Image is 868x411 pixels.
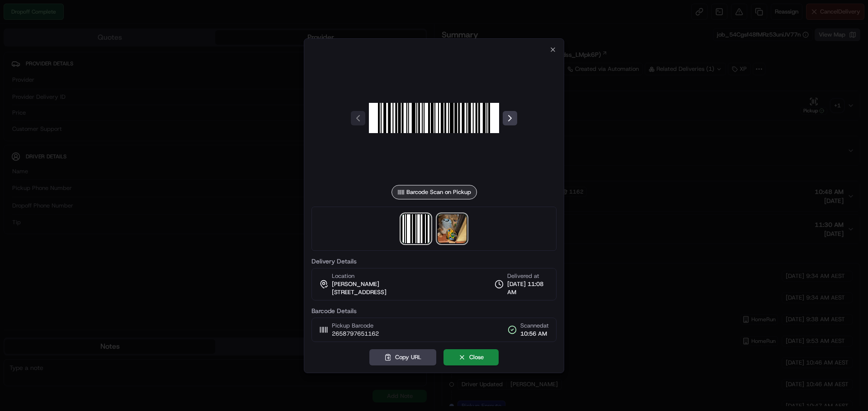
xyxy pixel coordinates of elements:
[443,349,499,365] button: Close
[311,308,557,314] label: Barcode Details
[520,330,549,338] span: 10:56 AM
[520,322,549,330] span: Scanned at
[392,185,477,199] div: Barcode Scan on Pickup
[332,330,379,338] span: 2658797651162
[311,258,557,264] label: Delivery Details
[332,322,379,330] span: Pickup Barcode
[438,214,467,243] img: photo_proof_of_delivery image
[401,214,430,243] img: barcode_scan_on_pickup image
[507,280,549,296] span: [DATE] 11:08 AM
[332,288,387,296] span: [STREET_ADDRESS]
[507,272,549,280] span: Delivered at
[332,272,354,280] span: Location
[369,53,499,183] img: barcode_scan_on_pickup image
[369,349,436,365] button: Copy URL
[332,280,379,288] span: [PERSON_NAME]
